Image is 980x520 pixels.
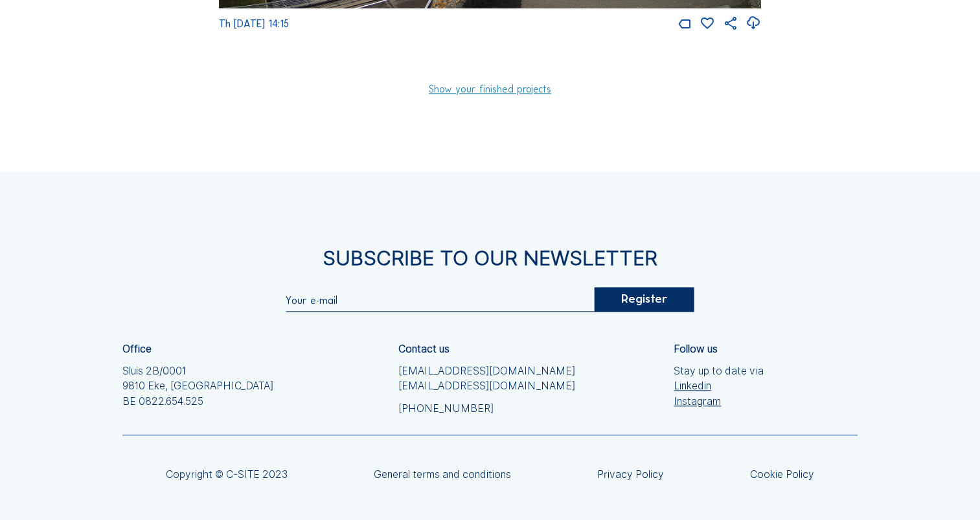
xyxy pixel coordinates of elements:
[398,378,575,394] a: [EMAIL_ADDRESS][DOMAIN_NAME]
[122,344,152,354] div: Office
[597,470,664,480] a: Privacy Policy
[166,470,288,480] div: Copyright © C-SITE 2023
[398,401,575,417] a: [PHONE_NUMBER]
[674,363,764,409] div: Stay up to date via
[595,287,694,312] div: Register
[122,363,273,409] div: Sluis 2B/0001 9810 Eke, [GEOGRAPHIC_DATA] BE 0822.654.525
[429,84,551,94] a: Show your finished projects
[674,344,718,354] div: Follow us
[674,394,764,409] a: Instagram
[750,470,814,480] a: Cookie Policy
[219,17,289,30] span: Th [DATE] 14:15
[286,294,595,307] input: Your e-mail
[398,344,450,354] div: Contact us
[374,470,511,480] a: General terms and conditions
[674,378,764,394] a: Linkedin
[122,248,858,268] div: Subscribe to our newsletter
[398,363,575,379] a: [EMAIL_ADDRESS][DOMAIN_NAME]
